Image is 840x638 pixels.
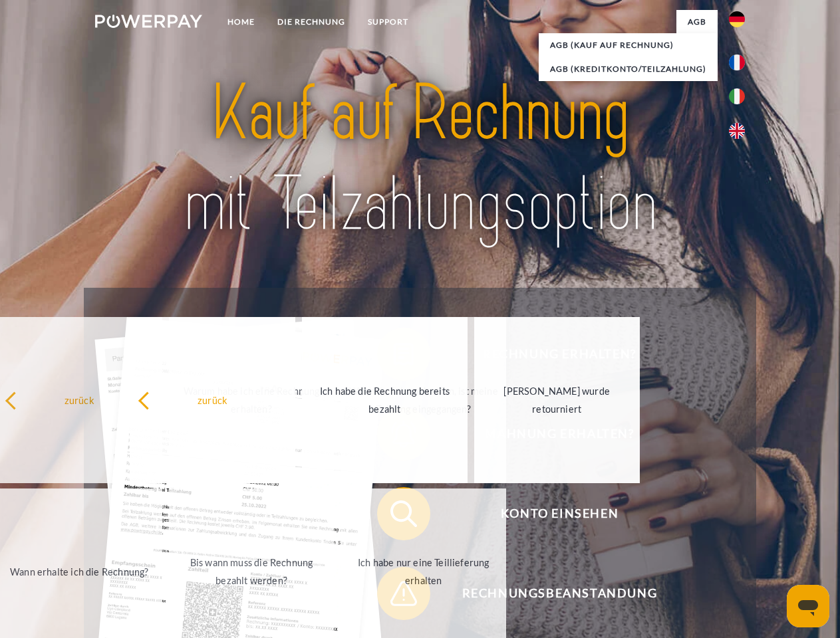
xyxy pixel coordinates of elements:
[787,585,829,627] iframe: Schaltfläche zum Öffnen des Messaging-Fensters
[349,554,498,589] div: Ich habe nur eine Teillieferung erhalten
[266,10,356,34] a: DIE RECHNUNG
[676,10,718,34] a: agb
[396,487,722,540] span: Konto einsehen
[729,123,745,139] img: en
[377,487,723,540] button: Konto einsehen
[396,567,722,620] span: Rechnungsbeanstandung
[729,88,745,104] img: it
[177,554,327,589] div: Bis wann muss die Rechnung bezahlt werden?
[356,10,420,34] a: SUPPORT
[729,54,745,70] img: fr
[138,391,287,409] div: zurück
[377,567,723,620] button: Rechnungsbeanstandung
[310,382,460,418] div: Ich habe die Rechnung bereits bezahlt
[539,33,718,57] a: AGB (Kauf auf Rechnung)
[539,57,718,81] a: AGB (Kreditkonto/Teilzahlung)
[5,562,154,580] div: Wann erhalte ich die Rechnung?
[482,382,632,418] div: [PERSON_NAME] wurde retourniert
[5,391,154,409] div: zurück
[216,10,266,34] a: Home
[729,11,745,27] img: de
[127,64,713,255] img: title-powerpay_de.svg
[95,15,202,28] img: logo-powerpay-white.svg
